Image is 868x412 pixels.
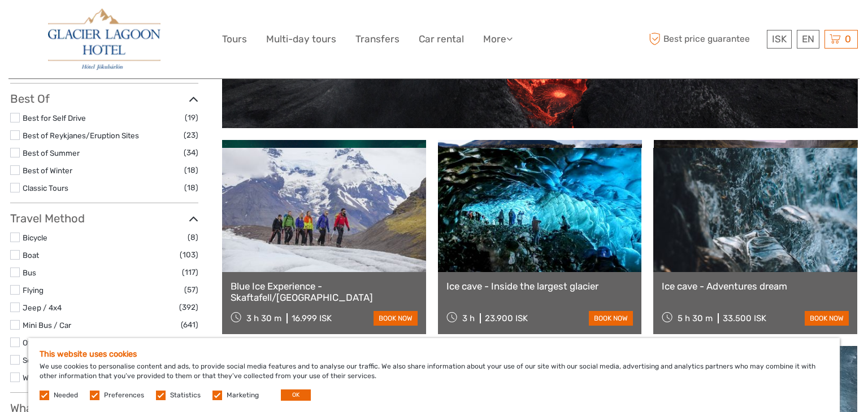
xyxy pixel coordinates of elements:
[184,164,198,177] span: (18)
[797,30,819,49] div: EN
[723,313,766,323] div: 33.500 ISK
[23,148,80,157] a: Best of Summer
[23,321,71,330] a: Mini Bus / Car
[40,349,828,359] h5: This website uses cookies
[188,231,198,244] span: (8)
[23,251,39,260] a: Boat
[374,311,418,326] a: book now
[678,313,713,323] span: 5 h 30 m
[23,233,47,242] a: Bicycle
[23,286,44,295] a: Flying
[843,33,853,45] span: 0
[222,31,247,47] a: Tours
[281,389,311,401] button: OK
[181,318,198,331] span: (641)
[23,268,36,277] a: Bus
[266,31,336,47] a: Multi-day tours
[772,33,787,45] span: ISK
[184,146,198,159] span: (34)
[184,129,198,142] span: (23)
[462,313,475,323] span: 3 h
[419,31,464,47] a: Car rental
[180,248,198,261] span: (103)
[170,391,201,400] label: Statistics
[485,313,528,323] div: 23.900 ISK
[28,338,840,412] div: We use cookies to personalise content and ads, to provide social media features and to analyse ou...
[292,313,332,323] div: 16.999 ISK
[182,266,198,279] span: (117)
[646,30,764,49] span: Best price guarantee
[16,20,128,29] p: We're away right now. Please check back later!
[805,311,849,326] a: book now
[184,181,198,194] span: (18)
[185,111,198,124] span: (19)
[23,356,58,365] a: Self-Drive
[184,283,198,296] span: (57)
[54,391,78,400] label: Needed
[10,92,198,106] h3: Best Of
[104,391,144,400] label: Preferences
[48,8,160,70] img: 2790-86ba44ba-e5e5-4a53-8ab7-28051417b7bc_logo_big.jpg
[589,311,633,326] a: book now
[130,17,144,31] button: Open LiveChat chat widget
[23,303,62,312] a: Jeep / 4x4
[231,280,418,304] a: Blue Ice Experience - Skaftafell/[GEOGRAPHIC_DATA]
[179,301,198,314] span: (392)
[227,391,259,400] label: Marketing
[180,336,198,349] span: (169)
[355,31,400,47] a: Transfers
[23,131,139,140] a: Best of Reykjanes/Eruption Sites
[246,313,281,323] span: 3 h 30 m
[23,113,86,122] a: Best for Self Drive
[23,183,68,192] a: Classic Tours
[23,373,49,382] a: Walking
[23,166,72,175] a: Best of Winter
[231,41,849,120] a: Lava and Volcanoes
[446,280,633,292] a: Ice cave - Inside the largest glacier
[483,31,513,47] a: More
[10,212,198,225] h3: Travel Method
[662,280,849,292] a: Ice cave - Adventures dream
[23,338,88,347] a: Other / Non-Travel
